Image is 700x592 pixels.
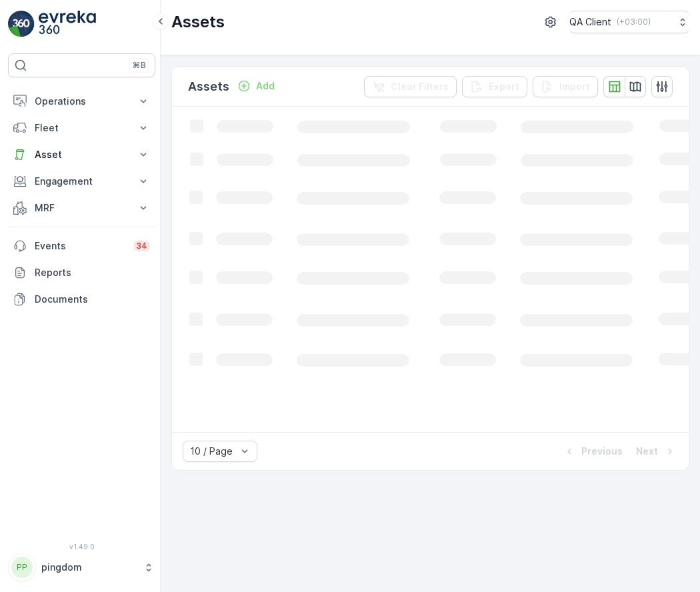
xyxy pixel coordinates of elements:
[8,259,155,286] a: Reports
[35,175,129,188] p: Engagement
[8,286,155,313] a: Documents
[559,80,590,93] p: Import
[8,88,155,115] button: Operations
[171,11,225,33] p: Assets
[256,79,275,93] p: Add
[561,443,624,459] button: Previous
[533,76,598,97] button: Import
[35,239,125,253] p: Events
[35,293,150,306] p: Documents
[35,121,129,135] p: Fleet
[8,543,155,551] span: v 1.49.0
[636,445,658,458] p: Next
[11,557,33,578] div: PP
[617,17,651,27] p: ( +03:00 )
[8,553,155,581] button: PPpingdom
[581,445,623,458] p: Previous
[35,148,129,161] p: Asset
[35,201,129,215] p: MRF
[8,115,155,141] button: Fleet
[569,15,611,29] p: QA Client
[462,76,527,97] button: Export
[635,443,678,459] button: Next
[8,168,155,195] button: Engagement
[391,80,449,93] p: Clear Filters
[8,195,155,221] button: MRF
[232,78,280,94] button: Add
[41,561,137,574] p: pingdom
[8,233,155,259] a: Events34
[35,266,150,279] p: Reports
[136,241,147,251] p: 34
[489,80,519,93] p: Export
[188,77,229,96] p: Assets
[35,95,129,108] p: Operations
[8,141,155,168] button: Asset
[8,11,35,37] img: logo
[364,76,457,97] button: Clear Filters
[39,11,96,37] img: logo_light-DOdMpM7g.png
[569,11,689,33] button: QA Client(+03:00)
[133,60,146,71] p: ⌘B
